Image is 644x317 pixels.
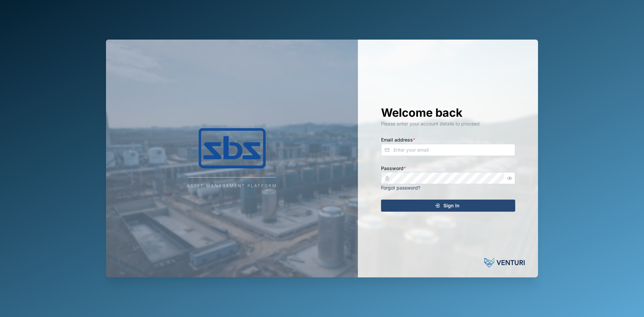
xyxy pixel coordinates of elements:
[381,136,415,144] label: Email address
[381,200,515,212] button: Sign In
[187,183,277,189] div: Asset Management Platform
[381,120,515,127] div: Please enter your account details to proceed
[381,144,515,156] input: Enter your email
[443,200,460,211] span: Sign In
[165,128,299,168] img: Company Logo
[381,185,420,191] a: Forgot password?
[381,165,406,172] label: Password
[381,105,515,120] h1: Welcome back
[484,256,525,269] img: Powered by: Venturi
